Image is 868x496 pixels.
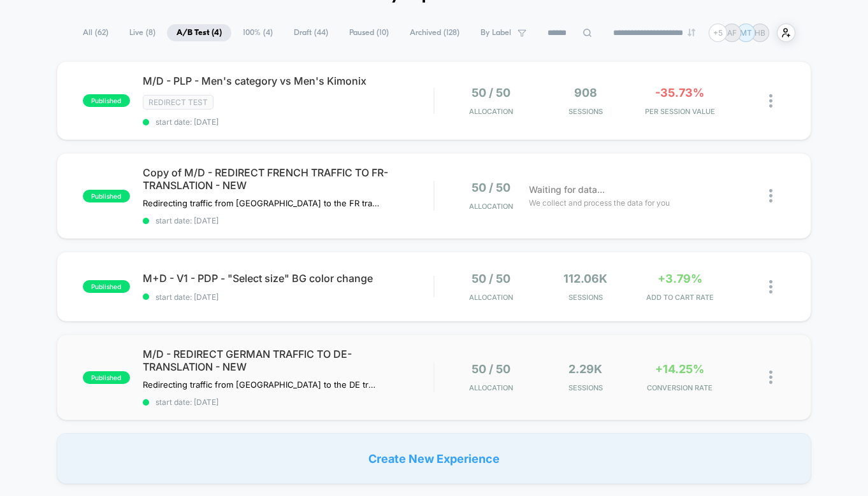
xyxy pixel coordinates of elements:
[233,24,282,41] span: 100% ( 4 )
[469,107,513,116] span: Allocation
[472,272,510,285] span: 50 / 50
[83,371,130,384] span: published
[542,293,630,302] span: Sessions
[73,24,118,41] span: All ( 62 )
[143,397,434,407] span: start date: [DATE]
[143,198,379,208] span: Redirecting traffic from [GEOGRAPHIC_DATA] to the FR translation of the website.
[636,293,724,302] span: ADD TO CART RATE
[469,293,513,302] span: Allocation
[769,371,772,384] img: close
[143,166,434,192] span: Copy of M/D - REDIRECT FRENCH TRAFFIC TO FR-TRANSLATION - NEW
[120,24,165,41] span: Live ( 8 )
[563,272,607,285] span: 112.06k
[655,86,704,99] span: -35.73%
[542,107,630,116] span: Sessions
[469,383,513,392] span: Allocation
[472,181,510,194] span: 50 / 50
[568,362,602,376] span: 2.29k
[529,197,670,209] span: We collect and process the data for you
[769,94,772,108] img: close
[143,292,434,302] span: start date: [DATE]
[636,383,724,392] span: CONVERSION RATE
[340,24,398,41] span: Paused ( 10 )
[655,362,704,376] span: +14.25%
[143,74,434,87] span: M/D - PLP - Men's category vs Men's Kimonix
[400,24,469,41] span: Archived ( 128 )
[143,117,434,127] span: start date: [DATE]
[472,362,510,376] span: 50 / 50
[469,202,513,211] span: Allocation
[83,94,130,107] span: published
[143,95,213,110] span: Redirect Test
[727,28,737,38] p: AF
[143,272,434,285] span: M+D - V1 - PDP - "Select size" BG color change
[167,24,231,41] span: A/B Test ( 4 )
[529,183,605,197] span: Waiting for data...
[769,280,772,294] img: close
[83,280,130,293] span: published
[574,86,597,99] span: 908
[658,272,702,285] span: +3.79%
[740,28,752,38] p: MT
[709,24,727,42] div: + 5
[472,86,510,99] span: 50 / 50
[688,29,695,36] img: end
[143,379,379,390] span: Redirecting traffic from [GEOGRAPHIC_DATA] to the DE translation of the website.
[57,433,812,484] div: Create New Experience
[143,348,434,373] span: M/D - REDIRECT GERMAN TRAFFIC TO DE-TRANSLATION - NEW
[636,107,724,116] span: PER SESSION VALUE
[481,28,511,38] span: By Label
[83,190,130,202] span: published
[143,216,434,225] span: start date: [DATE]
[769,189,772,202] img: close
[284,24,338,41] span: Draft ( 44 )
[755,28,765,38] p: HB
[542,383,630,392] span: Sessions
